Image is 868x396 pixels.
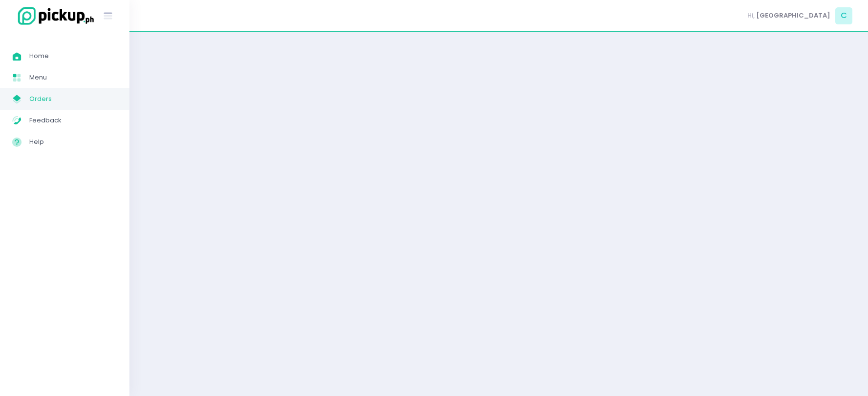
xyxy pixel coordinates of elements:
span: Menu [29,71,117,84]
span: Home [29,50,117,62]
img: logo [12,5,95,26]
span: C [835,7,852,24]
span: [GEOGRAPHIC_DATA] [756,11,830,20]
span: Feedback [29,114,117,127]
span: Hi, [747,11,755,20]
span: Help [29,136,117,148]
span: Orders [29,93,117,105]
